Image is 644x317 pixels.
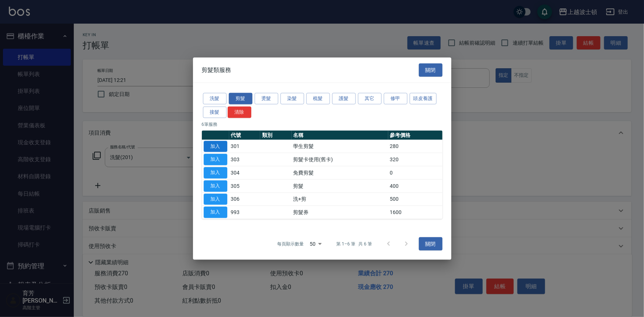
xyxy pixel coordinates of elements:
[292,193,388,206] td: 洗+剪
[229,206,261,219] td: 993
[280,93,304,104] button: 染髮
[292,130,388,140] th: 名稱
[204,193,227,205] button: 加入
[229,140,261,153] td: 301
[388,153,442,166] td: 320
[204,141,227,152] button: 加入
[229,193,261,206] td: 306
[202,66,231,73] span: 剪髮類服務
[204,180,227,192] button: 加入
[229,166,261,179] td: 304
[204,154,227,165] button: 加入
[277,241,304,247] p: 每頁顯示數量
[202,121,442,127] p: 6 筆服務
[292,166,388,179] td: 免費剪髮
[203,93,227,104] button: 洗髮
[292,153,388,166] td: 剪髮卡使用(舊卡)
[388,206,442,219] td: 1600
[336,241,372,247] p: 第 1–6 筆 共 6 筆
[229,130,261,140] th: 代號
[260,130,292,140] th: 類別
[204,167,227,179] button: 加入
[307,234,324,254] div: 50
[255,93,278,104] button: 燙髮
[292,140,388,153] td: 學生剪髮
[419,237,442,251] button: 關閉
[388,193,442,206] td: 500
[410,93,437,104] button: 頭皮養護
[292,206,388,219] td: 剪髮券
[229,179,261,193] td: 305
[388,179,442,193] td: 400
[229,153,261,166] td: 303
[384,93,407,104] button: 修甲
[306,93,330,104] button: 梳髮
[332,93,356,104] button: 護髮
[228,106,251,118] button: 清除
[388,140,442,153] td: 280
[292,179,388,193] td: 剪髮
[419,63,442,77] button: 關閉
[388,130,442,140] th: 參考價格
[203,106,227,118] button: 接髮
[358,93,382,104] button: 其它
[229,93,252,104] button: 剪髮
[204,207,227,218] button: 加入
[388,166,442,179] td: 0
